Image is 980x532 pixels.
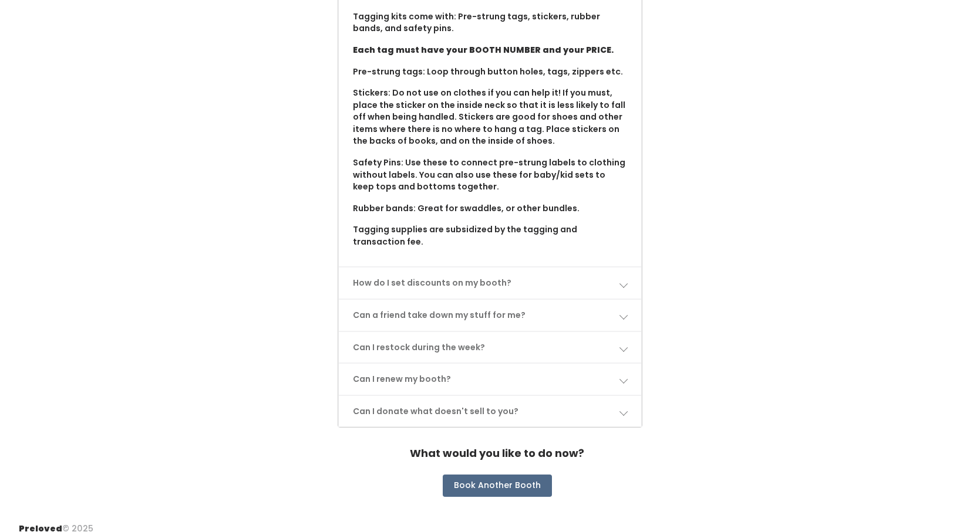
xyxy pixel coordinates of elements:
p: Tagging supplies are subsidized by the tagging and transaction fee. [353,223,627,248]
p: Each tag must have your BOOTH NUMBER and your PRICE. [353,44,627,56]
a: Can I renew my booth? [339,364,641,395]
p: Tagging kits come with: Pre-strung tags, stickers, rubber bands, and safety pins. [353,11,627,35]
a: Can I restock during the week? [339,332,641,363]
p: Stickers: Do not use on clothes if you can help it! If you must, place the sticker on the inside ... [353,87,627,147]
p: Safety Pins: Use these to connect pre-strung labels to clothing without labels. You can also use ... [353,157,627,193]
a: How do I set discounts on my booth? [339,267,641,299]
a: Can I donate what doesn't sell to you? [339,396,641,427]
h4: What would you like to do now? [410,442,584,465]
p: Pre-strung tags: Loop through button holes, tags, zippers etc. [353,66,627,78]
a: Can a friend take down my stuff for me? [339,300,641,331]
button: Book Another Booth [443,475,552,497]
p: Rubber bands: Great for swaddles, or other bundles. [353,202,627,215]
